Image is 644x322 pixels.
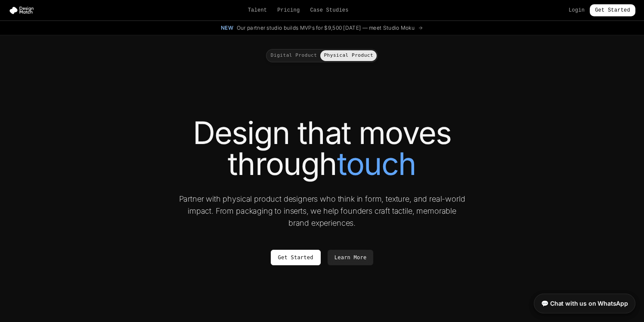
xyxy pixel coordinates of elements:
span: touch [337,148,416,179]
a: Case Studies [310,7,348,14]
a: Get Started [590,4,635,16]
h1: Design that moves through [81,117,563,179]
a: Talent [248,7,267,14]
p: Partner with physical product designers who think in form, texture, and real-world impact. From p... [177,193,467,229]
button: Digital Product [267,50,321,61]
img: Design Match [9,6,38,15]
a: Pricing [277,7,300,14]
span: Our partner studio builds MVPs for $9,500 [DATE] — meet Studio Moku [237,25,415,31]
a: Get Started [271,250,321,265]
a: Learn More [328,250,374,265]
span: New [221,25,233,31]
a: Login [569,7,585,14]
button: Physical Product [320,50,377,61]
a: 💬 Chat with us on WhatsApp [534,294,635,313]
